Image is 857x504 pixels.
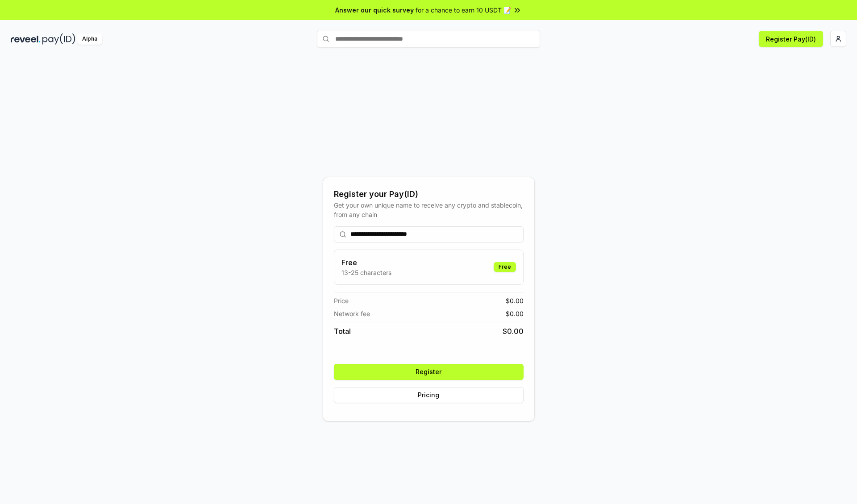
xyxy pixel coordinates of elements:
[503,326,524,337] span: $ 0.00
[42,33,75,45] img: pay_id
[334,309,370,318] span: Network fee
[416,5,511,15] span: for a chance to earn 10 USDT 📝
[341,257,391,268] h3: Free
[506,296,524,305] span: $ 0.00
[334,326,351,337] span: Total
[506,309,524,318] span: $ 0.00
[335,5,414,15] span: Answer our quick survey
[334,387,524,403] button: Pricing
[334,296,349,305] span: Price
[334,188,524,200] div: Register your Pay(ID)
[341,268,391,277] p: 13-25 characters
[334,364,524,380] button: Register
[334,200,524,219] div: Get your own unique name to receive any crypto and stablecoin, from any chain
[759,31,823,47] button: Register Pay(ID)
[77,33,102,45] div: Alpha
[11,33,41,45] img: reveel_dark
[494,262,516,272] div: Free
